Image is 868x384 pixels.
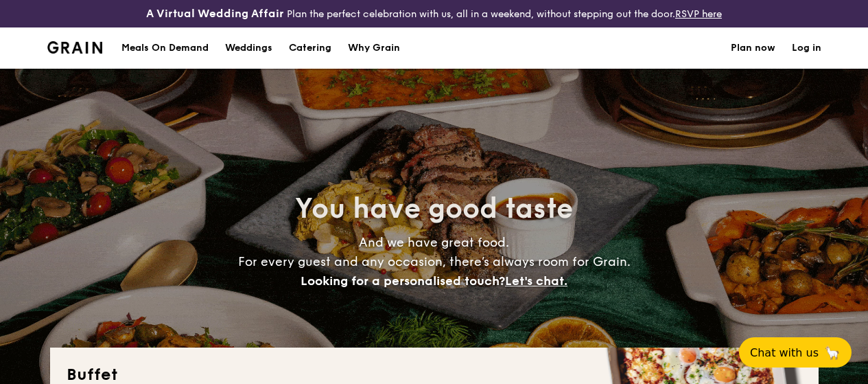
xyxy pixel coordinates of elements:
[47,41,103,54] a: Logotype
[121,27,209,69] div: Meals On Demand
[289,27,331,69] h1: Catering
[731,27,775,69] a: Plan now
[792,27,821,69] a: Log in
[146,5,284,22] h4: A Virtual Wedding Affair
[113,27,217,69] a: Meals On Demand
[824,345,841,361] span: 🦙
[281,27,340,69] a: Catering
[47,41,103,54] img: Grain
[675,8,722,20] a: RSVP here
[295,192,573,225] span: You have good taste
[750,346,819,359] span: Chat with us
[505,273,567,289] span: Let's chat.
[238,235,631,289] span: And we have great food. For every guest and any occasion, there’s always room for Grain.
[301,273,505,289] span: Looking for a personalised touch?
[225,27,272,69] div: Weddings
[217,27,281,69] a: Weddings
[340,27,408,69] a: Why Grain
[739,337,852,368] button: Chat with us🦙
[348,27,400,69] div: Why Grain
[145,5,723,22] div: Plan the perfect celebration with us, all in a weekend, without stepping out the door.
